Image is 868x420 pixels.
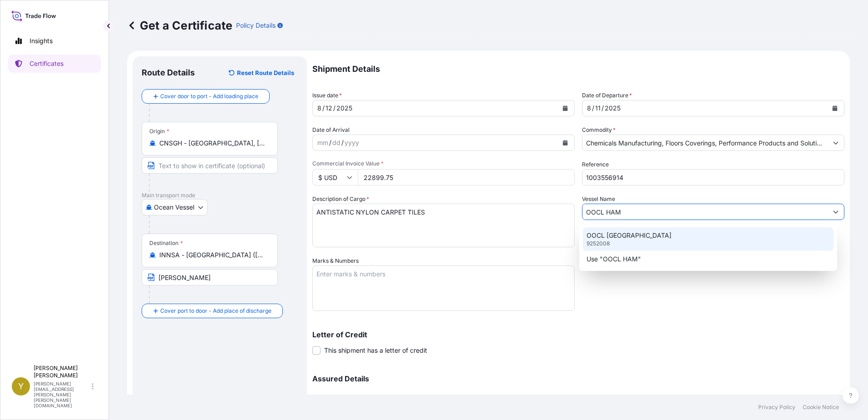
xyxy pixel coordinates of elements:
[582,160,609,169] label: Reference
[142,192,298,199] p: Main transport mode
[587,255,641,264] p: Use "OOCL HAM"
[582,393,623,402] label: Named Assured
[154,203,194,212] span: Ocean Vessel
[358,169,575,185] input: Enter amount
[324,346,427,355] span: This shipment has a letter of credit
[142,199,207,215] button: Select transport
[322,103,325,114] div: /
[142,157,278,174] input: Text to appear on certificate
[312,393,359,402] span: Primary Assured
[582,195,615,204] label: Vessel Name
[828,204,844,220] button: Show suggestions
[335,103,353,114] div: year,
[142,67,195,78] p: Route Details
[582,91,632,100] span: Date of Departure
[583,227,834,267] div: Suggestions
[344,137,360,148] div: year,
[586,103,592,114] div: month,
[592,103,594,114] div: /
[331,137,341,148] div: day,
[828,135,844,151] button: Show suggestions
[325,103,333,114] div: day,
[30,36,53,45] p: Insights
[236,21,276,30] p: Policy Details
[312,331,844,338] p: Letter of Credit
[312,91,342,100] span: Issue date
[316,103,322,114] div: month,
[160,92,258,101] span: Cover door to port - Add loading place
[758,404,795,411] p: Privacy Policy
[602,103,604,114] div: /
[312,256,359,265] label: Marks & Numbers
[237,68,294,77] p: Reset Route Details
[160,306,271,315] span: Cover port to door - Add place of discharge
[312,125,350,135] span: Date of Arrival
[312,160,575,167] span: Commercial Invoice Value
[828,101,842,115] button: Calendar
[329,137,331,148] div: /
[587,231,671,240] p: OOCL [GEOGRAPHIC_DATA]
[142,269,278,285] input: Text to appear on certificate
[312,56,844,82] p: Shipment Details
[18,382,24,391] span: Y
[803,404,839,411] p: Cookie Notice
[582,125,616,135] label: Commodity
[594,103,602,114] div: day,
[587,240,610,247] p: 9252008
[30,59,64,68] p: Certificates
[582,135,828,151] input: Type to search commodity
[316,137,329,148] div: month,
[34,365,90,379] p: [PERSON_NAME] [PERSON_NAME]
[34,381,90,408] p: [PERSON_NAME][EMAIL_ADDRESS][PERSON_NAME][PERSON_NAME][DOMAIN_NAME]
[159,139,266,148] input: Origin
[312,195,369,204] label: Description of Cargo
[341,137,344,148] div: /
[558,101,572,115] button: Calendar
[604,103,621,114] div: year,
[312,375,844,382] p: Assured Details
[149,128,169,135] div: Origin
[333,103,335,114] div: /
[159,250,266,260] input: Destination
[558,135,572,150] button: Calendar
[127,18,232,33] p: Get a Certificate
[149,240,183,247] div: Destination
[582,169,844,185] input: Enter booking reference
[582,204,828,220] input: Type to search vessel name or IMO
